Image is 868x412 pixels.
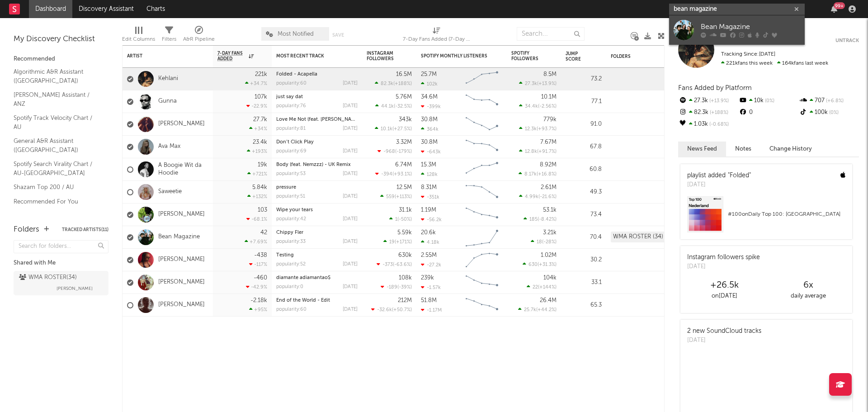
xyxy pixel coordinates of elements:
[276,194,305,199] div: popularity: 51
[258,162,267,168] div: 19k
[249,261,267,267] div: -117 %
[278,31,314,37] span: Most Notified
[421,275,434,281] div: 239k
[276,171,306,176] div: popularity: 53
[158,98,177,105] a: Gunna
[611,232,665,242] div: WMA ROSTER (34)
[14,113,99,132] a: Spotify Track Velocity Chart / AU
[529,217,538,222] span: 185
[421,126,439,132] div: 364k
[669,4,805,15] input: Search for artists
[678,95,738,107] div: 27.3k
[538,149,555,154] span: +91.7 %
[276,117,358,122] div: Love Me Not (feat. Rex Orange County)
[519,103,557,109] div: ( )
[252,185,267,190] div: 5.84k
[421,230,436,236] div: 20.6k
[57,283,93,294] span: [PERSON_NAME]
[276,230,303,235] a: Chippy Fler
[276,284,303,289] div: popularity: 0
[162,34,176,45] div: Filters
[566,119,602,130] div: 91.0
[462,90,502,113] svg: Chart title
[343,126,358,131] div: [DATE]
[332,33,344,38] button: Save
[245,239,267,245] div: +7.69 %
[538,172,555,177] span: +16.8 %
[158,279,205,286] a: [PERSON_NAME]
[421,194,439,200] div: -351k
[528,262,538,267] span: 630
[543,230,557,236] div: 3.21k
[343,239,358,244] div: [DATE]
[14,90,99,109] a: [PERSON_NAME] Assistant / ANZ
[343,217,358,222] div: [DATE]
[389,216,412,222] div: ( )
[543,207,557,213] div: 53.1k
[14,67,99,85] a: Algorithmic A&R Assistant ([GEOGRAPHIC_DATA])
[421,81,438,87] div: 102k
[421,307,442,313] div: -1.17M
[533,285,538,290] span: 22
[217,51,246,62] span: 7-Day Fans Added
[246,216,267,222] div: -68.1 %
[381,104,394,109] span: 44.1k
[825,99,844,104] span: +6.8 %
[540,162,557,168] div: 8.92M
[524,172,537,177] span: 8.17k
[375,171,412,177] div: ( )
[525,104,538,109] span: 34.4k
[276,162,358,167] div: Body (feat. Nemzzz) - UK Remix
[396,149,410,154] span: -179 %
[377,148,412,154] div: ( )
[343,171,358,176] div: [DATE]
[276,275,358,280] div: diamante adiamantao$
[525,127,537,132] span: 12.3k
[382,262,393,267] span: -373
[683,280,766,291] div: +26.5k
[14,182,99,192] a: Shazam Top 200 / AU
[14,54,108,65] div: Recommended
[421,94,438,100] div: 34.6M
[519,194,557,199] div: ( )
[14,258,108,269] div: Shared with Me
[162,23,176,49] div: Filters
[250,298,267,303] div: -2.18k
[183,34,215,45] div: A&R Pipeline
[519,148,557,154] div: ( )
[687,180,751,189] div: [DATE]
[276,298,330,303] a: End of the World - Edit
[421,53,489,59] div: Spotify Monthly Listeners
[381,284,412,290] div: ( )
[566,300,602,311] div: 65.3
[462,136,502,158] svg: Chart title
[276,262,306,267] div: popularity: 52
[738,95,798,107] div: 10k
[541,185,557,190] div: 2.61M
[381,172,392,177] span: -394
[14,240,108,253] input: Search for folders...
[399,285,410,290] span: -39 %
[389,240,395,245] span: 19
[255,71,267,77] div: 221k
[276,72,358,77] div: Folded - Acapella
[462,226,502,249] svg: Chart title
[375,103,412,109] div: ( )
[253,117,267,123] div: 27.7k
[687,171,751,180] div: playlist added
[687,327,761,336] div: 2 new SoundCloud tracks
[525,194,538,199] span: 4.99k
[525,81,537,86] span: 27.3k
[678,85,752,91] span: Fans Added by Platform
[519,81,557,86] div: ( )
[14,197,99,207] a: Recommended For You
[678,118,738,130] div: 1.03k
[255,94,267,100] div: 107k
[760,142,821,156] button: Change History
[399,117,412,123] div: 343k
[375,126,412,132] div: ( )
[371,307,412,313] div: ( )
[680,196,852,239] a: #100onDaily Top 100: [GEOGRAPHIC_DATA]
[462,181,502,204] svg: Chart title
[566,187,602,198] div: 49.3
